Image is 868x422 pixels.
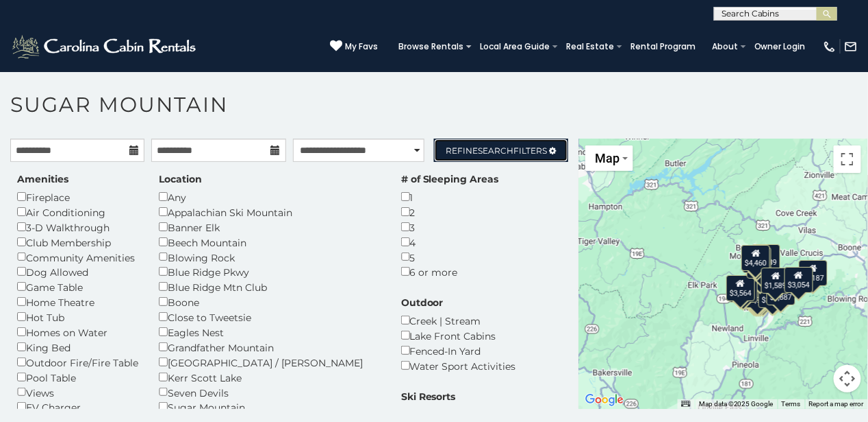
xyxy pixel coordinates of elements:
[743,247,771,273] div: $2,626
[401,189,499,204] div: 1
[159,340,381,355] div: Grandfather Mountain
[473,37,557,56] a: Local Area Guide
[559,37,621,56] a: Real Estate
[17,399,138,414] div: EV Charger
[809,400,864,408] a: Report a map error
[17,294,138,309] div: Home Theatre
[345,40,378,53] span: My Favs
[681,399,691,409] button: Keyboard shortcuts
[159,204,381,220] div: Appalachian Ski Mountain
[17,340,138,355] div: King Bed
[585,145,633,171] button: Change map style
[159,279,381,294] div: Blue Ridge Mtn Club
[726,275,754,301] div: $3,564
[798,260,827,286] div: $2,187
[159,172,202,186] label: Location
[17,264,138,279] div: Dog Allowed
[729,277,758,303] div: $2,501
[159,220,381,235] div: Banner Elk
[17,189,138,204] div: Fireplace
[401,204,499,220] div: 2
[17,370,138,385] div: Pool Table
[752,244,780,270] div: $3,289
[401,390,456,403] label: Ski Resorts
[401,313,516,328] div: Creek | Stream
[159,325,381,340] div: Eagles Nest
[834,365,861,392] button: Map camera controls
[159,294,381,309] div: Boone
[159,189,381,204] div: Any
[741,245,770,271] div: $4,460
[17,172,68,186] label: Amenities
[582,391,627,409] img: Google
[17,250,138,265] div: Community Amenities
[784,267,813,293] div: $3,054
[17,235,138,250] div: Club Membership
[434,139,568,162] a: RefineSearchFilters
[17,279,138,294] div: Game Table
[17,385,138,400] div: Views
[782,400,801,408] a: Terms (opens in new tab)
[159,235,381,250] div: Beech Mountain
[401,328,516,343] div: Lake Front Cabins
[748,37,813,56] a: Owner Login
[10,33,200,60] img: White-1-2.png
[159,309,381,325] div: Close to Tweetsie
[401,264,499,279] div: 6 or more
[159,355,381,370] div: [GEOGRAPHIC_DATA] / [PERSON_NAME]
[330,40,378,54] a: My Favs
[392,37,470,56] a: Browse Rentals
[401,296,444,309] label: Outdoor
[478,145,514,156] span: Search
[17,325,138,340] div: Homes on Water
[17,220,138,235] div: 3-D Walkthrough
[401,407,535,422] div: Appalachian Ski Mountain
[761,268,790,294] div: $1,589
[595,151,620,165] span: Map
[159,385,381,400] div: Seven Devils
[758,282,787,308] div: $2,495
[705,37,745,56] a: About
[624,37,702,56] a: Rental Program
[823,40,837,54] img: phone-regular-white.png
[401,358,516,373] div: Water Sport Activities
[844,40,858,54] img: mail-regular-white.png
[159,250,381,265] div: Blowing Rock
[401,343,516,358] div: Fenced-In Yard
[17,355,138,370] div: Outdoor Fire/Fire Table
[17,309,138,325] div: Hot Tub
[401,250,499,265] div: 5
[401,220,499,235] div: 3
[582,391,627,409] a: Open this area in Google Maps (opens a new window)
[446,145,548,156] span: Refine Filters
[401,172,499,186] label: # of Sleeping Areas
[834,145,861,173] button: Toggle fullscreen view
[159,399,381,414] div: Sugar Mountain
[699,400,774,408] span: Map data ©2025 Google
[159,370,381,385] div: Kerr Scott Lake
[401,235,499,250] div: 4
[17,204,138,220] div: Air Conditioning
[159,264,381,279] div: Blue Ridge Pkwy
